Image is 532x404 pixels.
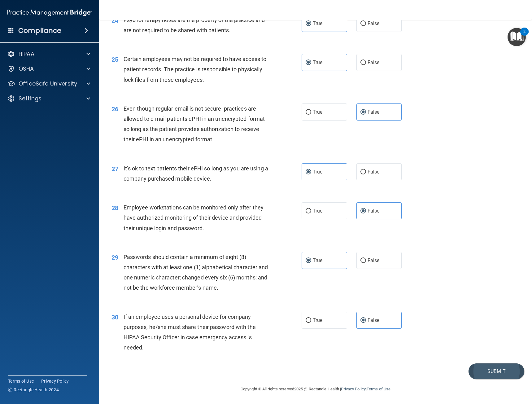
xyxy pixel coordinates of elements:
[360,21,366,26] input: False
[360,318,366,323] input: False
[306,21,311,26] input: True
[306,110,311,115] input: True
[124,17,265,33] span: Psychotherapy notes are the property of the practice and are not required to be shared with patie...
[360,170,366,174] input: False
[7,7,92,19] img: PMB logo
[523,32,525,40] div: 2
[8,378,34,384] a: Terms of Use
[111,165,118,173] span: 27
[306,258,311,263] input: True
[341,387,365,391] a: Privacy Policy
[18,26,61,35] h4: Compliance
[367,387,390,391] a: Terms of Use
[7,95,90,102] a: Settings
[124,204,264,231] span: Employee workstations can be monitored only after they have authorized monitoring of their device...
[368,20,380,26] span: False
[111,254,118,261] span: 29
[124,56,267,83] span: Certain employees may not be required to have access to patient records. The practice is responsi...
[111,56,118,63] span: 25
[19,80,77,87] p: OfficeSafe University
[306,209,311,213] input: True
[313,257,322,263] span: True
[368,109,380,115] span: False
[313,20,322,26] span: True
[360,258,366,263] input: False
[41,378,69,384] a: Privacy Policy
[313,109,322,115] span: True
[368,317,380,323] span: False
[306,60,311,65] input: True
[124,165,268,182] span: It’s ok to text patients their ePHI so long as you are using a company purchased mobile device.
[313,169,322,175] span: True
[306,170,311,174] input: True
[508,28,526,46] button: Open Resource Center, 2 new notifications
[19,65,34,72] p: OSHA
[360,110,366,115] input: False
[360,60,366,65] input: False
[111,314,118,321] span: 30
[19,95,41,102] p: Settings
[124,254,268,291] span: Passwords should contain a minimum of eight (8) characters with at least one (1) alphabetical cha...
[7,80,90,87] a: OfficeSafe University
[111,17,118,24] span: 24
[313,59,322,65] span: True
[368,59,380,65] span: False
[313,208,322,214] span: True
[19,50,34,58] p: HIPAA
[360,209,366,213] input: False
[7,65,90,72] a: OSHA
[306,318,311,323] input: True
[368,208,380,214] span: False
[111,204,118,212] span: 28
[313,317,322,323] span: True
[124,105,265,143] span: Even though regular email is not secure, practices are allowed to e-mail patients ePHI in an unen...
[469,363,524,379] button: Submit
[7,50,90,58] a: HIPAA
[124,314,256,351] span: If an employee uses a personal device for company purposes, he/she must share their password with...
[111,105,118,113] span: 26
[368,169,380,175] span: False
[203,379,429,399] div: Copyright © All rights reserved 2025 @ Rectangle Health | |
[368,257,380,263] span: False
[8,387,59,393] span: Ⓒ Rectangle Health 2024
